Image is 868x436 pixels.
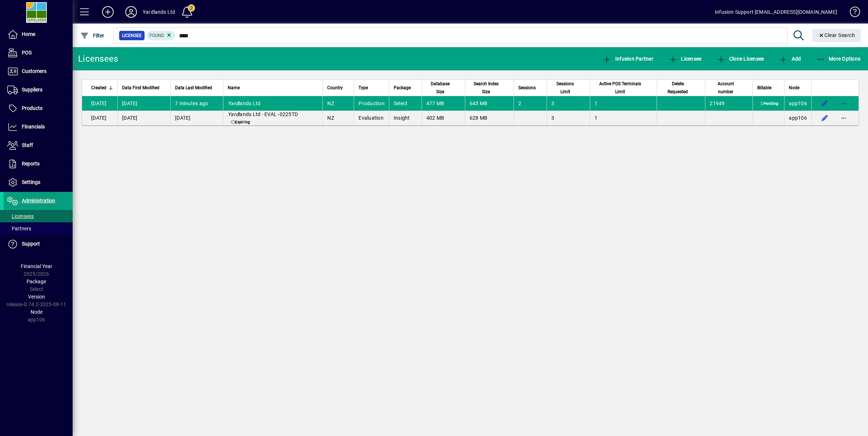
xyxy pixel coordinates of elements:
[4,155,73,173] a: Reports
[518,84,536,92] span: Sessions
[91,84,106,92] span: Created
[818,32,855,38] span: Clear Search
[667,52,703,65] button: Licensee
[394,84,417,92] div: Package
[22,241,40,247] span: Support
[518,84,542,92] div: Sessions
[465,111,514,125] td: 628 MB
[354,96,389,111] td: Production
[228,100,239,106] em: Yard
[7,226,31,231] span: Partners
[27,279,46,284] span: Package
[22,124,45,129] span: Financials
[4,62,73,81] a: Customers
[394,84,411,92] span: Package
[323,96,354,111] td: NZ
[78,29,106,42] button: Filter
[601,52,655,65] button: Infusion Partner
[590,111,657,125] td: 1
[21,263,52,269] span: Financial Year
[757,84,771,92] span: Billable
[838,112,849,124] button: More options
[117,96,170,111] td: [DATE]
[426,80,461,96] div: Database Size
[603,56,653,62] span: Infusion Partner
[590,96,657,111] td: 1
[170,96,223,111] td: 7 minutes ago
[22,87,42,92] span: Suppliers
[82,111,117,125] td: [DATE]
[470,80,503,96] span: Search Index Size
[661,80,694,96] span: Delete Requested
[228,84,240,92] span: Name
[22,161,40,166] span: Reports
[4,210,73,222] a: Licensees
[547,111,590,125] td: 3
[230,119,252,125] span: Expiring
[4,136,73,155] a: Staff
[819,112,831,124] button: Edit
[514,96,547,111] td: 2
[389,111,422,125] td: Insight
[117,111,170,125] td: [DATE]
[358,84,368,92] span: Type
[228,111,239,117] em: Yard
[175,84,219,92] div: Data Last Modified
[422,96,465,111] td: 477 MB
[143,6,175,18] div: Yardlands Ltd
[710,80,748,96] div: Account number
[4,81,73,99] a: Suppliers
[669,56,702,62] span: Licensee
[327,84,343,92] span: Country
[465,96,514,111] td: 643 MB
[22,179,40,185] span: Settings
[122,84,159,92] span: Data First Modified
[661,80,701,96] div: Delete Requested
[82,96,117,111] td: [DATE]
[844,1,859,25] a: Knowledge Base
[91,84,113,92] div: Created
[175,84,212,92] span: Data Last Modified
[354,111,389,125] td: Evaluation
[22,50,32,55] span: POS
[819,98,831,109] button: Edit
[147,31,175,40] mat-chip: Found Status: Found
[96,5,119,18] button: Add
[595,80,646,96] span: Active POS Terminals Limit
[119,5,143,18] button: Profile
[815,52,863,65] button: More Options
[4,44,73,62] a: POS
[31,309,42,315] span: Node
[22,31,35,37] span: Home
[816,56,861,62] span: More Options
[7,213,34,219] span: Licensees
[78,53,118,65] div: Licensees
[759,101,780,107] span: Pending
[327,84,349,92] div: Country
[789,84,807,92] div: Node
[4,118,73,136] a: Financials
[122,84,166,92] div: Data First Modified
[789,84,799,92] span: Node
[551,80,579,96] span: Sessions Limit
[358,84,385,92] div: Type
[80,33,105,38] span: Filter
[28,294,45,300] span: Version
[705,96,753,111] td: 21949
[426,80,454,96] span: Database Size
[228,111,298,117] span: lands Ltd - EVAL -0225TD
[4,99,73,118] a: Products
[789,115,807,121] span: app106.prod.infusionbusinesssoftware.com
[422,111,465,125] td: 402 MB
[551,80,586,96] div: Sessions Limit
[710,80,742,96] span: Account number
[812,29,861,42] button: Clear
[777,52,803,65] button: Add
[757,84,780,92] div: Billable
[4,222,73,235] a: Partners
[4,25,73,44] a: Home
[470,80,509,96] div: Search Index Size
[715,6,837,18] div: Infusion Support [EMAIL_ADDRESS][DOMAIN_NAME]
[323,111,354,125] td: NZ
[228,84,318,92] div: Name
